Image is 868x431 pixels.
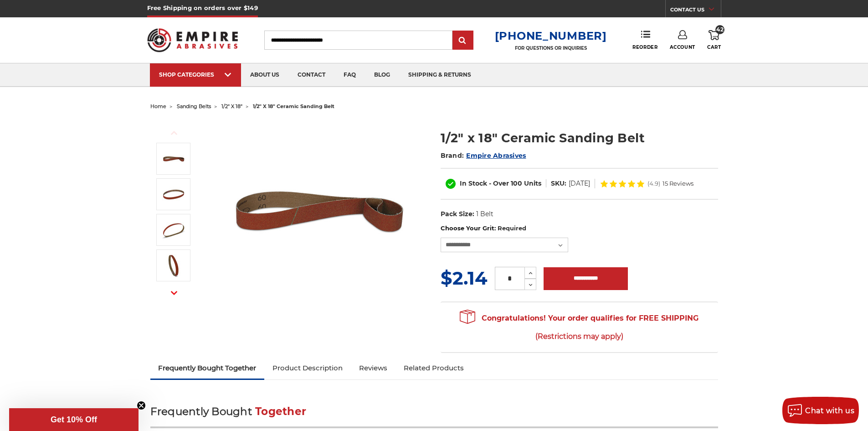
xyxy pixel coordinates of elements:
a: 1/2" x 18" [221,103,242,109]
span: 1/2" x 18" ceramic sanding belt [253,103,334,109]
label: Choose Your Grit: [441,224,718,233]
span: Get 10% Off [51,415,97,424]
div: SHOP CATEGORIES [159,71,232,78]
img: 1/2" x 18" Ceramic File Belt [162,147,185,170]
button: Previous [163,123,185,143]
button: Next [163,283,185,303]
a: CONTACT US [670,5,721,17]
span: - Over [489,179,509,187]
span: (Restrictions may apply) [460,327,699,345]
button: Chat with us [782,397,859,424]
a: Empire Abrasives [466,151,526,160]
span: 42 [715,25,724,34]
span: Frequently Bought [150,405,252,418]
a: shipping & returns [399,63,480,87]
a: Related Products [395,358,472,378]
dt: Pack Size: [441,209,474,219]
span: Cart [707,44,721,50]
img: 1/2" x 18" - Ceramic Sanding Belt [162,254,185,277]
img: Empire Abrasives [147,22,238,58]
a: 42 Cart [707,30,721,50]
p: FOR QUESTIONS OR INQUIRIES [495,45,607,51]
span: 100 [511,179,522,187]
h1: 1/2" x 18" Ceramic Sanding Belt [441,129,718,147]
a: home [150,103,166,109]
a: Frequently Bought Together [150,358,265,378]
span: Together [255,405,306,418]
a: [PHONE_NUMBER] [495,29,607,42]
button: Close teaser [137,401,146,410]
span: Units [524,179,541,187]
span: 15 Reviews [663,181,693,187]
small: Required [498,224,526,232]
span: In Stock [460,179,487,187]
a: blog [365,63,399,87]
a: contact [288,63,334,87]
dd: [DATE] [569,179,590,188]
img: 1/2" x 18" Ceramic File Belt [228,119,411,302]
a: Reviews [351,358,395,378]
a: sanding belts [177,103,211,109]
div: Get 10% OffClose teaser [9,408,139,431]
span: Account [670,44,695,50]
img: 1/2" x 18" Ceramic Sanding Belt [162,183,185,206]
span: Reorder [632,44,657,50]
dd: 1 Belt [476,209,493,219]
a: faq [334,63,365,87]
span: Brand: [441,151,464,160]
span: (4.9) [647,181,660,187]
span: $2.14 [441,267,488,289]
a: Product Description [264,358,351,378]
img: 1/2" x 18" Sanding Belt Cer [162,218,185,241]
input: Submit [454,31,472,50]
span: Congratulations! Your order qualifies for FREE SHIPPING [460,309,699,346]
a: Reorder [632,30,657,50]
a: about us [241,63,288,87]
span: Chat with us [805,406,854,415]
dt: SKU: [551,179,566,188]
